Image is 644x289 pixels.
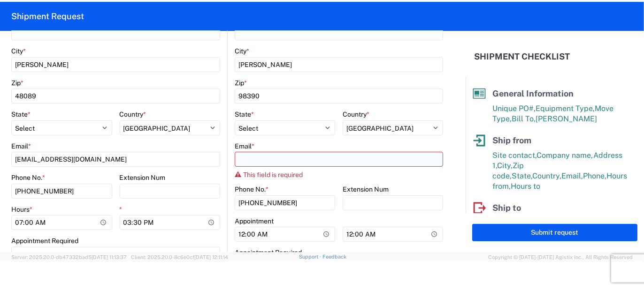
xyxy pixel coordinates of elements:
[492,151,537,160] span: Site contact,
[120,173,166,182] label: Extension Num
[235,142,254,150] label: Email
[11,11,84,22] h2: Shipment Request
[492,203,521,213] span: Ship to
[343,185,389,193] label: Extension Num
[492,135,531,145] span: Ship from
[512,171,532,180] span: State,
[536,114,597,123] span: [PERSON_NAME]
[235,110,254,119] label: State
[497,161,513,170] span: City,
[512,114,536,123] span: Bill To,
[194,254,228,260] span: [DATE] 12:11:14
[11,47,26,55] label: City
[11,110,31,119] label: State
[235,248,302,257] label: Appointment Required
[532,171,561,180] span: Country,
[474,51,570,62] h2: Shipment Checklist
[92,254,127,260] span: [DATE] 11:13:37
[11,142,31,150] label: Email
[511,182,540,191] span: Hours to
[492,104,536,113] span: Unique PO#,
[536,104,595,113] span: Equipment Type,
[11,173,45,182] label: Phone No.
[492,89,574,98] span: General Information
[322,254,346,259] a: Feedback
[11,254,127,260] span: Server: 2025.20.0-db47332bad5
[299,254,322,259] a: Support
[235,47,249,55] label: City
[235,185,268,193] label: Phone No.
[235,79,247,87] label: Zip
[537,151,593,160] span: Company name,
[472,224,637,241] button: Submit request
[343,110,369,119] label: Country
[11,79,23,87] label: Zip
[131,254,228,260] span: Client: 2025.20.0-8c6e0cf
[488,253,633,261] span: Copyright © [DATE]-[DATE] Agistix Inc., All Rights Reserved
[11,237,78,245] label: Appointment Required
[120,110,146,119] label: Country
[11,205,32,214] label: Hours
[235,217,274,225] label: Appointment
[243,171,303,178] span: This field is required
[561,171,583,180] span: Email,
[583,171,606,180] span: Phone,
